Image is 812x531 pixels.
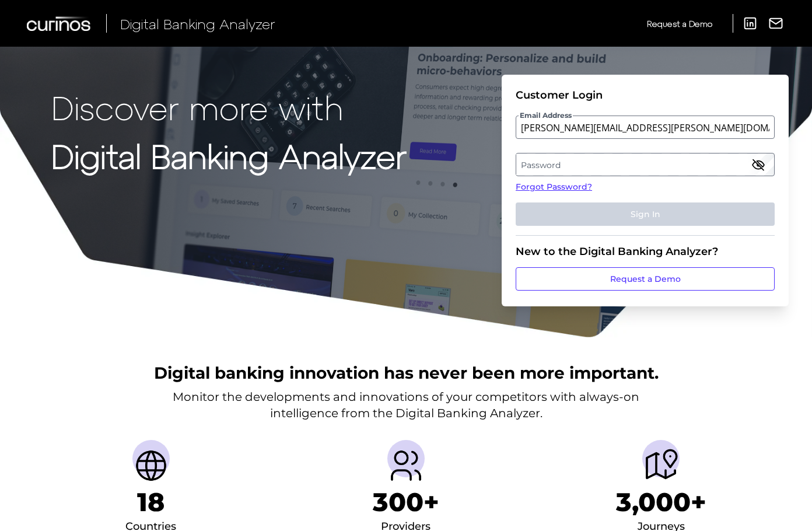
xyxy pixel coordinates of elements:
[387,447,425,484] img: Providers
[516,181,775,193] a: Forgot Password?
[154,362,659,384] h2: Digital banking innovation has never been more important.
[516,245,775,258] div: New to the Digital Banking Analyzer?
[173,389,639,421] p: Monitor the developments and innovations of your competitors with always-on intelligence from the...
[616,487,706,518] h1: 3,000+
[642,447,680,484] img: Journeys
[647,19,712,29] span: Request a Demo
[27,16,92,31] img: Curinos
[516,267,775,291] a: Request a Demo
[373,487,439,518] h1: 300+
[516,154,773,175] label: Password
[137,487,164,518] h1: 18
[132,447,170,484] img: Countries
[51,136,407,175] strong: Digital Banking Analyzer
[120,15,275,32] span: Digital Banking Analyzer
[51,89,407,125] p: Discover more with
[516,202,775,226] button: Sign In
[516,89,775,102] div: Customer Login
[519,111,573,120] span: Email Address
[647,14,712,33] a: Request a Demo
